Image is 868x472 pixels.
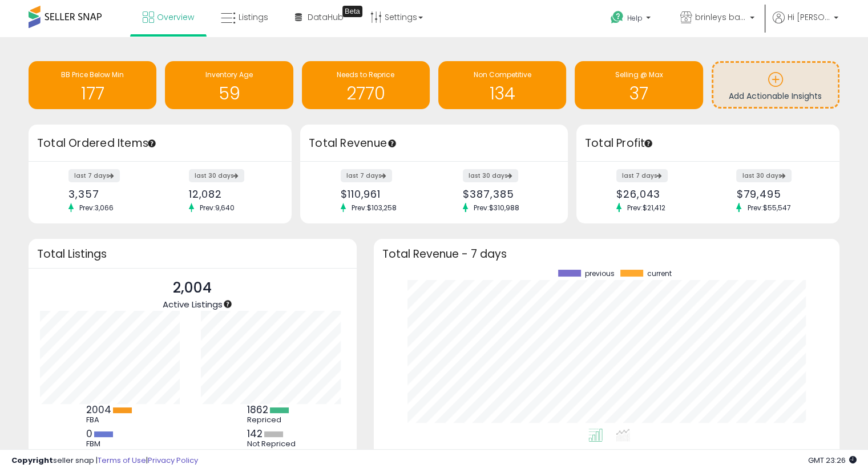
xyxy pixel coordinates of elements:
[309,135,559,151] h3: Total Revenue
[86,415,138,425] div: FBA
[713,63,838,107] a: Add Actionable Insights
[468,203,525,213] span: Prev: $310,988
[616,169,668,182] label: last 7 days
[29,61,156,109] a: BB Price Below Min 177
[194,203,240,213] span: Prev: 9,640
[163,298,223,310] span: Active Listings
[205,70,253,79] span: Inventory Age
[308,84,424,103] h1: 2770
[98,455,146,466] a: Terms of Use
[247,427,263,441] b: 142
[157,11,194,23] span: Overview
[580,84,697,103] h1: 37
[610,10,624,25] i: Get Help
[11,455,53,466] strong: Copyright
[342,6,362,17] div: Tooltip anchor
[148,455,198,466] a: Privacy Policy
[463,169,518,182] label: last 30 days
[86,439,138,449] div: FBM
[37,135,283,151] h3: Total Ordered Items
[189,169,244,182] label: last 30 days
[788,11,830,23] span: Hi [PERSON_NAME]
[736,169,792,182] label: last 30 days
[239,11,268,23] span: Listings
[444,84,560,103] h1: 134
[165,61,293,109] a: Inventory Age 59
[616,188,699,200] div: $26,043
[615,70,663,79] span: Selling @ Max
[621,203,671,213] span: Prev: $21,412
[34,84,151,103] h1: 177
[346,203,402,213] span: Prev: $103,258
[741,203,796,213] span: Prev: $55,547
[74,203,119,213] span: Prev: 3,066
[627,13,643,23] span: Help
[86,403,111,417] b: 2004
[382,250,831,258] h3: Total Revenue - 7 days
[729,90,822,102] span: Add Actionable Insights
[474,70,531,79] span: Non Competitive
[147,138,157,149] div: Tooltip anchor
[601,2,662,37] a: Help
[341,169,392,182] label: last 7 days
[647,270,672,278] span: current
[585,135,831,151] h3: Total Profit
[736,188,819,200] div: $79,495
[438,61,566,109] a: Non Competitive 134
[247,415,298,425] div: Repriced
[463,188,548,200] div: $387,385
[68,188,151,200] div: 3,357
[808,455,857,466] span: 2025-09-10 23:26 GMT
[247,403,268,417] b: 1862
[11,455,198,466] div: seller snap | |
[247,439,298,449] div: Not Repriced
[643,138,653,149] div: Tooltip anchor
[302,61,430,109] a: Needs to Reprice 2770
[37,250,348,258] h3: Total Listings
[308,11,344,23] span: DataHub
[163,277,223,299] p: 2,004
[337,70,394,79] span: Needs to Reprice
[575,61,703,109] a: Selling @ Max 37
[223,299,233,309] div: Tooltip anchor
[341,188,426,200] div: $110,961
[387,138,397,149] div: Tooltip anchor
[695,11,746,23] span: brinleys bargains
[86,427,92,441] b: 0
[585,270,615,278] span: previous
[61,70,124,79] span: BB Price Below Min
[189,188,272,200] div: 12,082
[68,169,120,182] label: last 7 days
[171,84,287,103] h1: 59
[773,11,838,37] a: Hi [PERSON_NAME]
